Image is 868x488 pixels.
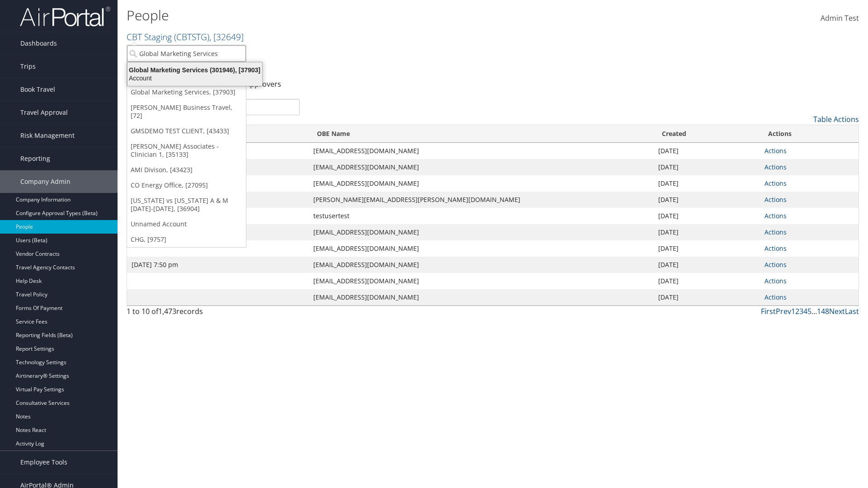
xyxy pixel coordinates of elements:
td: [DATE] [654,192,760,208]
a: CO Energy Office, [27095] [127,178,246,193]
span: Reporting [20,147,50,170]
h1: People [127,6,615,25]
th: OBE Name: activate to sort column ascending [309,125,654,143]
td: [DATE] [654,143,760,159]
td: [DATE] [654,240,760,257]
a: CBT Staging [127,31,244,43]
div: 1 to 10 of records [127,306,300,321]
td: [EMAIL_ADDRESS][DOMAIN_NAME] [309,224,654,240]
td: [DATE] [654,159,760,175]
span: ( CBTSTG ) [174,31,209,43]
td: [DATE] [654,208,760,224]
td: [EMAIL_ADDRESS][DOMAIN_NAME] [309,159,654,175]
span: Book Travel [20,78,55,101]
a: Actions [764,163,787,171]
a: [PERSON_NAME] Associates - Clinician 1, [35133] [127,139,246,162]
span: Company Admin [20,170,71,193]
a: Actions [764,244,787,253]
a: Table Actions [813,114,859,124]
td: [DATE] [654,257,760,273]
a: Actions [764,277,787,285]
a: Actions [764,211,787,220]
span: … [811,306,817,316]
a: Actions [764,293,787,301]
td: [EMAIL_ADDRESS][DOMAIN_NAME] [309,143,654,159]
span: 1,473 [158,306,176,316]
span: Travel Approval [20,101,68,124]
a: AMI Divison, [43423] [127,162,246,178]
a: Actions [764,260,787,269]
td: [PERSON_NAME][EMAIL_ADDRESS][PERSON_NAME][DOMAIN_NAME] [309,192,654,208]
td: [DATE] [654,224,760,240]
span: Employee Tools [20,451,67,474]
a: Unnamed Account [127,216,246,232]
a: GMSDEMO TEST CLIENT, [43433] [127,123,246,139]
a: 3 [799,306,803,316]
td: [EMAIL_ADDRESS][DOMAIN_NAME] [309,273,654,289]
img: airportal-logo.png [20,6,110,27]
a: 2 [795,306,799,316]
a: Actions [764,195,787,204]
a: Prev [776,306,791,316]
input: Search Accounts [127,45,246,62]
span: , [ 32649 ] [209,31,244,43]
a: First [761,306,776,316]
div: Global Marketing Services (301946), [37903] [122,66,268,74]
span: Risk Management [20,124,75,147]
span: Dashboards [20,32,57,55]
a: 148 [817,306,829,316]
a: 1 [791,306,795,316]
td: [EMAIL_ADDRESS][DOMAIN_NAME] [309,240,654,257]
a: Next [829,306,845,316]
td: [EMAIL_ADDRESS][DOMAIN_NAME] [309,289,654,305]
a: 5 [807,306,811,316]
a: CHG, [9757] [127,232,246,247]
td: [EMAIL_ADDRESS][DOMAIN_NAME] [309,257,654,273]
a: Actions [764,179,787,188]
a: [US_STATE] vs [US_STATE] A & M [DATE]-[DATE], [36904] [127,193,246,216]
th: Created: activate to sort column ascending [654,125,760,143]
td: [DATE] [654,273,760,289]
a: Last [845,306,859,316]
a: Actions [764,228,787,236]
a: 4 [803,306,807,316]
a: Approvers [245,79,281,89]
span: Trips [20,55,36,78]
td: [DATE] [654,289,760,305]
td: [EMAIL_ADDRESS][DOMAIN_NAME] [309,175,654,192]
a: [PERSON_NAME] Business Travel, [72] [127,100,246,123]
td: [DATE] [654,175,760,192]
span: Admin Test [821,13,859,23]
a: Admin Test [821,5,859,33]
td: [DATE] 7:50 pm [127,257,309,273]
a: Global Marketing Services, [37903] [127,84,246,100]
td: testusertest [309,208,654,224]
th: Actions [760,125,859,143]
div: Account [122,74,268,82]
a: Actions [764,146,787,155]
